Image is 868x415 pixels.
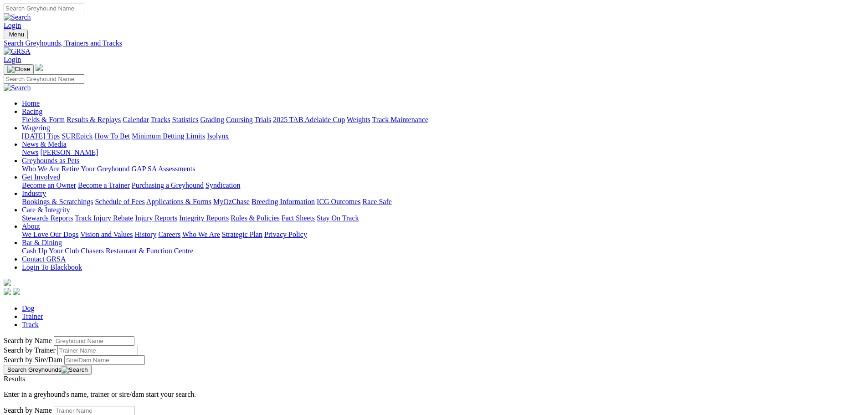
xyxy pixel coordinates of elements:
[57,346,138,355] input: Search by Trainer name
[22,149,38,156] a: News
[273,116,345,123] a: 2025 TAB Adelaide Cup
[22,263,82,271] a: Login To Blackbook
[22,132,864,140] div: Wagering
[254,116,271,123] a: Trials
[22,313,43,320] a: Trainer
[78,181,130,189] a: Become a Trainer
[22,108,42,115] a: Racing
[4,13,31,21] img: Search
[64,355,145,365] input: Search by Sire/Dam name
[231,214,280,222] a: Rules & Policies
[4,30,28,39] button: Toggle navigation
[362,198,391,205] a: Race Safe
[80,231,133,238] a: Vision and Values
[22,231,78,238] a: We Love Our Dogs
[226,116,253,123] a: Coursing
[22,181,864,190] div: Get Involved
[9,31,24,38] span: Menu
[75,214,133,222] a: Track Injury Rebate
[22,157,79,164] a: Greyhounds as Pets
[13,288,20,295] img: twitter.svg
[22,247,79,255] a: Cash Up Your Club
[22,165,864,173] div: Greyhounds as Pets
[372,116,428,123] a: Track Maintenance
[22,190,46,197] a: Industry
[22,140,67,148] a: News & Media
[22,231,864,239] div: About
[4,356,62,364] label: Search by Sire/Dam
[4,288,11,295] img: facebook.svg
[22,116,65,123] a: Fields & Form
[4,56,21,63] a: Login
[4,84,31,92] img: Search
[22,181,76,189] a: Become an Owner
[4,279,11,286] img: logo-grsa-white.png
[22,124,50,132] a: Wagering
[22,132,60,140] a: [DATE] Tips
[4,390,864,399] p: Enter in a greyhound's name, trainer or sire/dam start your search.
[22,198,93,205] a: Bookings & Scratchings
[132,181,204,189] a: Purchasing a Greyhound
[22,173,60,181] a: Get Involved
[81,247,193,255] a: Chasers Restaurant & Function Centre
[36,64,43,71] img: logo-grsa-white.png
[22,222,40,230] a: About
[22,321,39,328] a: Track
[4,406,52,414] label: Search by Name
[182,231,220,238] a: Who We Are
[132,165,195,173] a: GAP SA Assessments
[67,116,121,123] a: Results & Replays
[4,346,56,354] label: Search by Trainer
[22,116,864,124] div: Racing
[22,198,864,206] div: Industry
[22,304,35,312] a: Dog
[22,214,864,222] div: Care & Integrity
[95,198,144,205] a: Schedule of Fees
[7,66,30,73] img: Close
[158,231,180,238] a: Careers
[179,214,229,222] a: Integrity Reports
[22,214,73,222] a: Stewards Reports
[146,198,211,205] a: Applications & Forms
[134,231,156,238] a: History
[317,214,359,222] a: Stay On Track
[22,149,864,157] div: News & Media
[207,132,229,140] a: Isolynx
[4,47,31,56] img: GRSA
[132,132,205,140] a: Minimum Betting Limits
[172,116,199,123] a: Statistics
[22,239,62,246] a: Bar & Dining
[4,337,52,344] label: Search by Name
[4,365,92,375] button: Search Greyhounds
[22,165,60,173] a: Who We Are
[4,74,84,84] input: Search
[54,336,134,346] input: Search by Greyhound name
[4,21,21,29] a: Login
[252,198,315,205] a: Breeding Information
[22,206,70,214] a: Care & Integrity
[151,116,170,123] a: Tracks
[317,198,360,205] a: ICG Outcomes
[4,64,34,74] button: Toggle navigation
[22,247,864,255] div: Bar & Dining
[264,231,307,238] a: Privacy Policy
[4,39,864,47] a: Search Greyhounds, Trainers and Tracks
[213,198,250,205] a: MyOzChase
[123,116,149,123] a: Calendar
[222,231,262,238] a: Strategic Plan
[40,149,98,156] a: [PERSON_NAME]
[22,99,40,107] a: Home
[282,214,315,222] a: Fact Sheets
[4,4,84,13] input: Search
[62,132,92,140] a: SUREpick
[22,255,66,263] a: Contact GRSA
[62,366,88,374] img: Search
[62,165,130,173] a: Retire Your Greyhound
[347,116,370,123] a: Weights
[205,181,240,189] a: Syndication
[95,132,130,140] a: How To Bet
[135,214,177,222] a: Injury Reports
[4,375,864,383] div: Results
[200,116,224,123] a: Grading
